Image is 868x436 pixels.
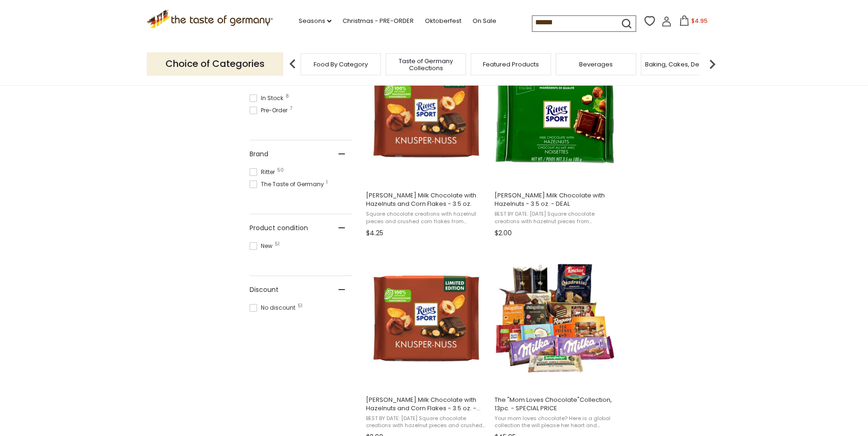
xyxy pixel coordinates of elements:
span: 51 [298,304,302,308]
span: The Taste of Germany [250,180,327,189]
a: Baking, Cakes, Desserts [645,61,717,68]
span: The "Mom Loves Chocolate"Collection, 13pc. - SPECIAL PRICE [495,396,616,413]
span: [PERSON_NAME] Milk Chocolate with Hazelnuts and Corn Flakes - 3.5 oz. - DEAL [366,396,487,413]
span: BEST BY DATE: [DATE] Square chocolate creations with hazelnut pieces from [GEOGRAPHIC_DATA]'s mos... [495,211,616,225]
span: 50 [277,168,284,173]
span: Product condition [250,223,308,233]
span: Ritter [250,168,278,176]
span: New [250,242,275,250]
span: 51 [275,242,280,247]
span: Square chocolate creations with hazelnut pieces and crushed corn flakes from [GEOGRAPHIC_DATA]'s ... [366,211,487,225]
span: [PERSON_NAME] Milk Chocolate with Hazelnuts and Corn Flakes - 3.5 oz. [366,191,487,208]
span: No discount [250,304,298,312]
a: Featured Products [483,61,539,68]
a: On Sale [473,16,496,26]
span: 8 [286,94,289,99]
img: Mom Loves Chocolate Collection [493,256,617,380]
p: Choice of Categories [147,52,283,75]
a: Oktoberfest [425,16,461,26]
span: $2.00 [495,228,512,238]
span: Your mom loves chocolate? Here is a global collection the will please her heart and palate: Schog... [495,415,616,429]
span: [PERSON_NAME] Milk Chocolate with Hazelnuts - 3.5 oz. - DEAL [495,191,616,208]
span: 7 [290,106,292,111]
a: Taste of Germany Collections [388,58,463,72]
span: BEST BY DATE: [DATE] Square chocolate creations with hazelnut pieces and crushed corn flakes from... [366,415,487,429]
button: $4.95 [674,15,713,29]
img: Ritter Milk Chocolate with Hazelnuts and Corn Flakes [365,256,488,380]
a: Christmas - PRE-ORDER [343,16,414,26]
span: Brand [250,149,268,159]
span: In Stock [250,94,286,102]
a: Ritter Milk Chocolate with Hazelnuts and Corn Flakes - 3.5 oz. [365,44,488,240]
span: $4.95 [691,17,708,25]
span: $4.25 [366,228,383,238]
img: Ritter Milk Chocolate with Hazelnuts and Corn Flakes [365,52,488,176]
a: Seasons [299,16,331,26]
span: Pre-Order [250,106,290,115]
span: 1 [326,180,328,185]
img: next arrow [703,55,722,73]
a: Food By Category [314,61,368,68]
a: Ritter Milk Chocolate with Hazelnuts - 3.5 oz. - DEAL [493,44,617,240]
a: Beverages [579,61,613,68]
img: previous arrow [283,55,302,73]
span: Discount [250,285,279,295]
